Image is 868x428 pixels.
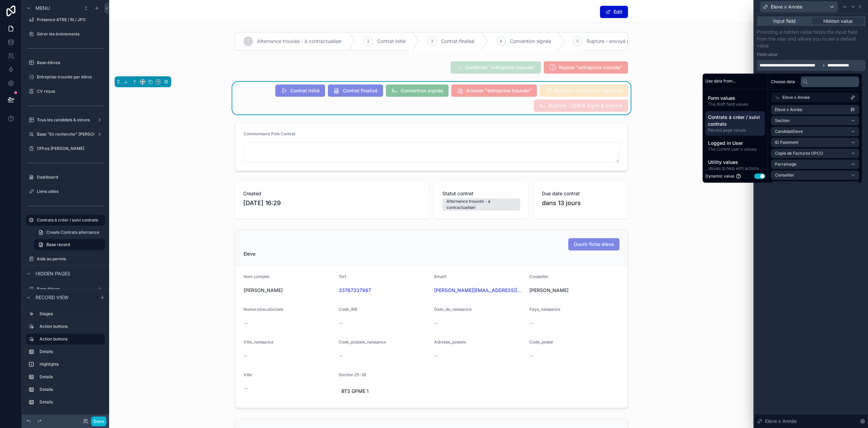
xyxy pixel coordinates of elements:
[26,284,105,294] a: Base élèves
[26,186,105,197] a: Liens utiles
[708,140,762,147] span: Logged in User
[26,14,105,25] a: Présence ATRE / RI / JPO
[708,159,762,166] span: Utility values
[823,18,853,25] span: Hidden value
[771,79,795,85] span: Choose data
[40,387,102,392] label: Details
[46,242,70,247] span: Base record
[757,29,865,49] p: Providing a hidden value hides the input field from the user and allows you to set a default value
[26,57,105,68] a: Base élèves
[37,117,94,123] label: Tous les candidats & eleves
[757,52,778,57] label: Field value
[26,215,105,226] a: Contrats à créer / suivi contrats
[37,60,104,65] label: Base élèves
[37,217,101,223] label: Contrats à créer / suivi contrats
[40,336,100,342] label: Action buttons
[26,72,105,82] a: Entreprise trouvée par élève
[708,102,762,107] span: The draft field values
[26,114,105,125] a: Tous les candidats & eleves
[91,416,106,426] button: Done
[705,173,734,179] span: Dynamic value
[26,143,105,154] a: Offres [PERSON_NAME]
[26,29,105,40] a: Gérer les évènements
[40,399,102,405] label: Details
[37,174,104,180] label: Dashboard
[708,95,762,102] span: Form values
[40,362,102,367] label: Highlights
[46,230,99,235] span: Create Contrats alternance
[34,239,105,250] a: Base record
[35,5,50,12] span: Menu
[37,74,104,80] label: Entreprise trouvée par élève
[771,3,803,10] span: Eleve x Année
[37,89,104,94] label: CV reçus
[22,305,109,414] div: scrollable content
[40,311,102,317] label: Stages
[37,286,94,292] label: Base élèves
[708,166,762,171] span: Values to help with actions
[708,114,762,127] span: Contrats à créer / suivi contrats
[703,89,768,170] div: scrollable content
[26,254,105,264] a: Aide au permis
[708,127,762,133] span: Record page values
[34,227,105,238] a: Create Contrats alternance
[765,418,797,425] span: Eleve x Année
[40,324,102,329] label: Action buttons
[37,17,104,22] label: Présence ATRE / RI / JPO
[40,349,102,354] label: Details
[782,95,810,100] span: Eleve x Année
[37,256,104,262] label: Aide au permis
[37,189,104,194] label: Liens utiles
[705,78,736,84] span: Use data from...
[37,31,104,37] label: Gérer les évènements
[37,132,112,137] label: Base "En recherche" [PERSON_NAME]
[708,147,762,152] span: The current user's values
[760,1,838,13] button: Eleve x Année
[773,18,796,25] span: Input field
[26,86,105,97] a: CV reçus
[26,129,105,140] a: Base "En recherche" [PERSON_NAME]
[40,374,102,380] label: Details
[37,146,104,151] label: Offres [PERSON_NAME]
[600,6,628,18] button: Edit
[35,294,69,301] span: Record view
[35,270,70,277] span: Hidden pages
[26,172,105,183] a: Dashboard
